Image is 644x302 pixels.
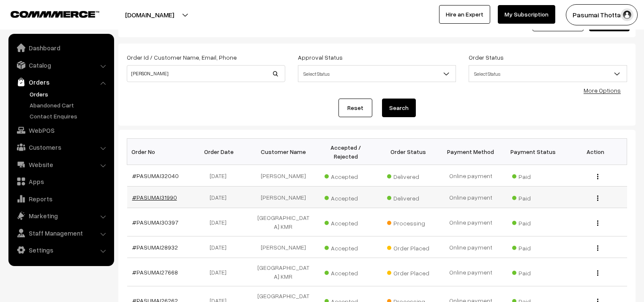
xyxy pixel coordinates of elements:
td: Online payment [439,208,502,236]
a: Catalog [11,58,111,73]
label: Approval Status [298,53,343,62]
a: Contact Enquires [27,112,111,121]
a: Dashboard [11,40,111,55]
a: #PASUMAI27668 [132,269,178,276]
td: Online payment [439,258,502,286]
th: Customer Name [252,139,314,165]
a: Marketing [11,208,111,223]
label: Order Id / Customer Name, Email, Phone [127,53,237,62]
button: [DOMAIN_NAME] [96,4,204,25]
a: Apps [11,174,111,189]
th: Order Status [377,139,439,165]
a: #PASUMAI32040 [132,172,179,179]
button: Search [382,99,416,117]
a: #PASUMAI30397 [132,219,178,226]
input: Order Id / Customer Name / Customer Email / Customer Phone [127,65,285,82]
td: [GEOGRAPHIC_DATA] KMR [252,258,314,286]
th: Accepted / Rejected [314,139,377,165]
span: Select Status [298,66,456,81]
img: user [621,8,633,21]
td: Online payment [439,165,502,187]
label: Order Status [469,53,504,62]
span: Accepted [325,192,367,203]
img: Menu [597,174,598,179]
img: COMMMERCE [11,11,99,17]
span: Paid [512,170,554,181]
td: [PERSON_NAME] [252,187,314,208]
a: Reports [11,191,111,206]
a: More Options [584,87,621,94]
img: Menu [597,270,598,276]
td: [DATE] [189,258,252,286]
span: Delivered [387,192,429,203]
span: Select Status [469,66,627,81]
span: Order Placed [387,266,429,277]
th: Action [565,139,627,165]
span: Processing [387,217,429,228]
a: Abandoned Cart [27,101,111,110]
a: Customers [11,140,111,155]
td: [DATE] [189,208,252,236]
td: Online payment [439,187,502,208]
span: Paid [512,242,554,253]
span: Select Status [469,65,627,82]
img: Menu [597,195,598,201]
a: Orders [11,74,111,90]
img: Menu [597,245,598,251]
a: My Subscription [498,5,555,24]
td: [DATE] [189,187,252,208]
a: Reset [338,99,372,117]
th: Order Date [189,139,252,165]
td: [GEOGRAPHIC_DATA] KMR [252,208,314,236]
span: Select Status [298,65,456,82]
img: Menu [597,220,598,226]
a: Hire an Expert [439,5,490,24]
td: Online payment [439,236,502,258]
a: Website [11,157,111,172]
a: Staff Management [11,225,111,241]
th: Payment Status [502,139,565,165]
a: Settings [11,242,111,258]
a: COMMMERCE [11,8,85,19]
span: Paid [512,217,554,228]
span: Paid [512,266,554,277]
button: Pasumai Thotta… [566,4,638,25]
span: Accepted [325,217,367,228]
a: WebPOS [11,123,111,138]
span: Delivered [387,170,429,181]
span: Accepted [325,170,367,181]
td: [PERSON_NAME] [252,236,314,258]
a: #PASUMAI28932 [132,244,178,251]
span: Order Placed [387,242,429,253]
span: Paid [512,192,554,203]
td: [DATE] [189,165,252,187]
td: [PERSON_NAME] [252,165,314,187]
th: Order No [127,139,190,165]
a: #PASUMAI31990 [132,194,177,201]
th: Payment Method [439,139,502,165]
a: Orders [27,90,111,99]
span: Accepted [325,242,367,253]
td: [DATE] [189,236,252,258]
span: Accepted [325,266,367,277]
